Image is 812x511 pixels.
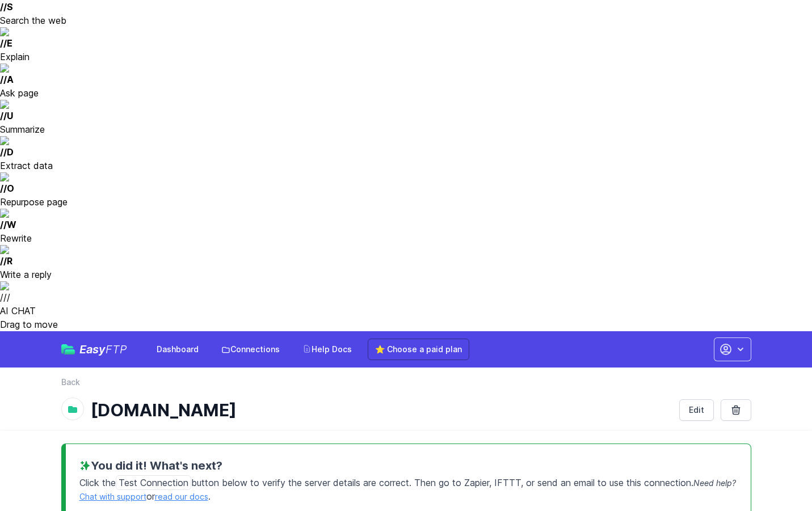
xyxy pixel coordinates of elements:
a: Edit [679,399,714,421]
h3: You did it! What's next? [79,458,737,474]
span: Easy [79,344,127,355]
a: Dashboard [150,339,205,360]
h1: [DOMAIN_NAME] [91,400,670,420]
p: Click the button below to verify the server details are correct. Then go to Zapier, IFTTT, or sen... [79,474,737,503]
a: ⭐ Choose a paid plan [368,339,469,360]
a: Help Docs [296,339,359,360]
a: Back [61,377,80,388]
span: Need help? [693,478,736,488]
img: easyftp_logo.png [61,344,75,354]
a: Chat with support [79,492,146,501]
a: Connections [214,339,287,360]
span: Test Connection [116,475,191,490]
span: FTP [106,343,127,356]
nav: Breadcrumb [61,377,751,395]
a: read our docs [155,492,208,501]
a: EasyFTP [61,344,127,355]
iframe: Drift Widget Chat Controller [755,454,798,497]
